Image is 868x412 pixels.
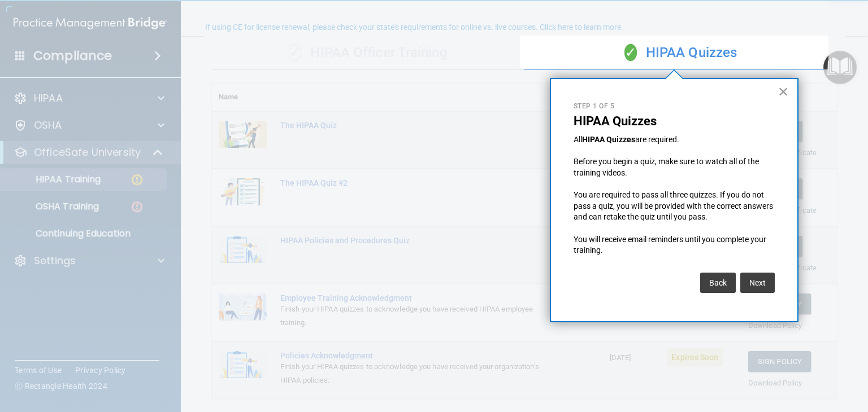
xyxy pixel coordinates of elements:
[524,36,837,70] div: HIPAA Quizzes
[700,273,736,293] button: Back
[582,135,635,144] strong: HIPAA Quizzes
[635,135,679,144] span: are required.
[574,190,775,223] p: You are required to pass all three quizzes. If you do not pass a quiz, you will be provided with ...
[823,51,857,84] button: Open Resource Center
[574,114,775,129] p: HIPAA Quizzes
[624,44,637,61] span: ✓
[778,82,789,100] button: Close
[740,273,775,293] button: Next
[574,156,775,178] p: Before you begin a quiz, make sure to watch all of the training videos.
[574,135,582,144] span: All
[574,234,775,256] p: You will receive email reminders until you complete your training.
[574,102,775,111] p: Step 1 of 5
